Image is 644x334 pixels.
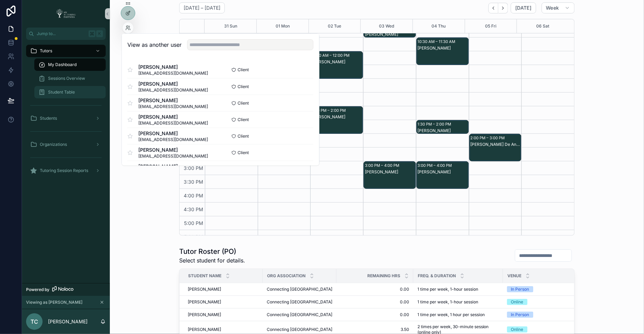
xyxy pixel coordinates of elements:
[471,142,521,147] div: [PERSON_NAME] De Anda
[138,97,208,104] span: [PERSON_NAME]
[365,169,415,175] div: [PERSON_NAME]
[188,273,221,279] span: Student Name
[311,107,363,133] div: 1:00 PM – 2:00 PM[PERSON_NAME]
[26,138,106,151] a: Organizations
[365,32,415,37] div: [PERSON_NAME]
[418,162,454,169] div: 3:00 PM – 4:00 PM
[138,71,208,76] span: [EMAIL_ADDRESS][DOMAIN_NAME]
[418,273,456,279] span: Freq. & Duration
[188,327,221,332] span: [PERSON_NAME]
[138,80,208,87] span: [PERSON_NAME]
[179,247,245,256] h1: Tutor Roster (PO)
[40,116,57,121] span: Students
[542,2,575,13] button: Week
[238,150,249,155] span: Client
[26,45,106,57] a: Tutors
[34,58,106,71] a: My Dashboard
[417,312,485,317] span: 1 time per week, 1 hour per session
[40,48,52,54] span: Tutors
[267,327,332,332] a: Connecting [GEOGRAPHIC_DATA]
[341,312,409,317] span: 0.00
[188,312,258,317] a: [PERSON_NAME]
[179,256,245,265] span: Select student for details.
[138,120,208,126] span: [EMAIL_ADDRESS][DOMAIN_NAME]
[182,220,205,226] span: 5:00 PM
[341,299,409,305] a: 0.00
[188,299,258,305] a: [PERSON_NAME]
[488,3,498,13] button: Back
[267,299,332,305] a: Connecting [GEOGRAPHIC_DATA]
[507,326,577,333] a: Online
[188,312,221,317] span: [PERSON_NAME]
[127,41,182,49] h2: View as another user
[341,327,409,332] a: 3.50
[40,168,88,173] span: Tutoring Session Reports
[417,287,478,292] span: 1 time per week, 1-hour session
[507,273,521,279] span: Venue
[418,121,453,128] div: 1:30 PM – 2:00 PM
[182,193,205,198] span: 4:00 PM
[267,287,332,292] a: Connecting [GEOGRAPHIC_DATA]
[138,130,208,137] span: [PERSON_NAME]
[34,86,106,98] a: Student Table
[238,117,249,122] span: Client
[138,163,208,170] span: [PERSON_NAME]
[22,40,110,186] div: scrollable content
[418,128,468,133] div: [PERSON_NAME]
[417,299,478,305] span: 1 time per week, 1-hour session
[138,137,208,142] span: [EMAIL_ADDRESS][DOMAIN_NAME]
[418,169,468,175] div: [PERSON_NAME]
[238,84,249,89] span: Client
[26,164,106,177] a: Tutoring Session Reports
[238,67,249,73] span: Client
[515,5,531,11] span: [DATE]
[26,28,106,40] button: Jump to...K
[546,5,559,11] span: Week
[138,153,208,159] span: [EMAIL_ADDRESS][DOMAIN_NAME]
[184,4,220,11] h2: [DATE] – [DATE]
[48,62,77,67] span: My Dashboard
[511,299,524,305] div: Online
[417,38,469,65] div: 10:30 AM – 11:30 AM[PERSON_NAME]
[40,142,67,147] span: Organizations
[138,147,208,153] span: [PERSON_NAME]
[507,312,577,318] a: In Person
[238,133,249,139] span: Client
[432,19,446,33] button: 04 Thu
[312,59,363,65] div: [PERSON_NAME]
[182,206,205,212] span: 4:30 PM
[48,318,88,325] p: [PERSON_NAME]
[224,19,237,33] button: 31 Sun
[364,162,416,188] div: 3:00 PM – 4:00 PM[PERSON_NAME]
[417,162,469,188] div: 3:00 PM – 4:00 PM[PERSON_NAME]
[276,19,290,33] button: 01 Mon
[511,326,524,333] div: Online
[417,287,499,292] a: 1 time per week, 1-hour session
[54,8,78,19] img: App logo
[311,52,363,78] div: 11:00 AM – 12:00 PM[PERSON_NAME]
[26,300,82,305] span: Viewing as [PERSON_NAME]
[341,287,409,292] a: 0.00
[365,162,401,169] div: 3:00 PM – 4:00 PM
[418,45,468,51] div: [PERSON_NAME]
[48,89,75,95] span: Student Table
[417,299,499,305] a: 1 time per week, 1-hour session
[418,38,457,45] div: 10:30 AM – 11:30 AM
[188,299,221,305] span: [PERSON_NAME]
[470,134,521,161] div: 2:00 PM – 3:00 PM[PERSON_NAME] De Anda
[328,19,342,33] div: 02 Tue
[188,327,258,332] a: [PERSON_NAME]
[507,286,577,292] a: In Person
[188,287,258,292] a: [PERSON_NAME]
[367,273,400,279] span: Remaining Hrs
[182,165,205,171] span: 3:00 PM
[507,299,577,305] a: Online
[312,114,363,120] div: [PERSON_NAME]
[138,64,208,71] span: [PERSON_NAME]
[267,312,332,317] a: Connecting [GEOGRAPHIC_DATA]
